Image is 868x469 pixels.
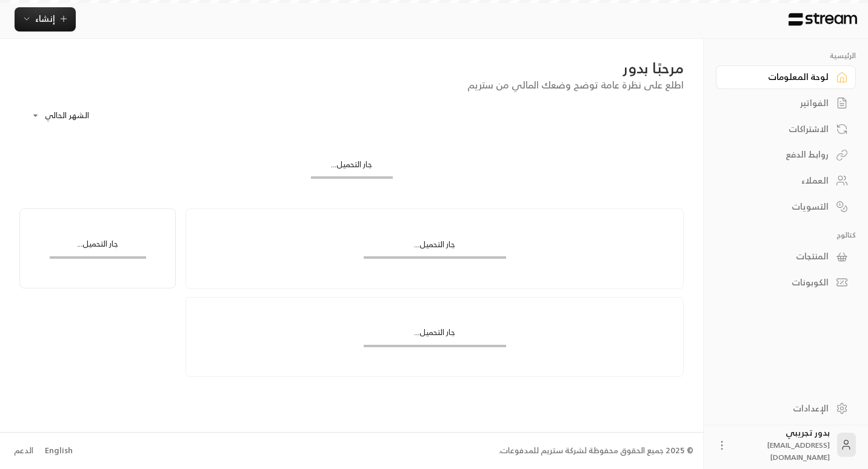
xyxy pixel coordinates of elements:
[716,195,856,218] a: التسويات
[15,7,76,32] button: إنشاء
[731,201,829,213] div: التسويات
[716,91,856,115] a: الفواتير
[716,230,856,240] p: كتالوج
[716,169,856,193] a: العملاء
[735,427,830,463] div: بدور تجريبي
[716,65,856,89] a: لوحة المعلومات
[716,51,856,61] p: الرئيسية
[787,13,858,26] img: Logo
[364,239,506,256] div: جار التحميل...
[499,445,693,457] div: © 2025 جميع الحقوق محفوظة لشركة ستريم للمدفوعات.
[731,148,829,161] div: روابط الدفع
[731,402,829,414] div: الإعدادات
[731,276,829,288] div: الكوبونات
[364,327,506,344] div: جار التحميل...
[35,11,55,26] span: إنشاء
[716,245,856,268] a: المنتجات
[767,439,830,464] span: [EMAIL_ADDRESS][DOMAIN_NAME]
[25,100,116,131] div: الشهر الحالي
[731,175,829,187] div: العملاء
[45,445,73,457] div: English
[716,271,856,294] a: الكوبونات
[731,97,829,109] div: الفواتير
[731,71,829,83] div: لوحة المعلومات
[19,58,684,78] div: مرحبًا بدور
[10,440,37,462] a: الدعم
[311,159,393,176] div: جار التحميل...
[716,117,856,141] a: الاشتراكات
[50,238,146,256] div: جار التحميل...
[467,76,684,93] span: اطلع على نظرة عامة توضح وضعك المالي من ستريم
[716,143,856,167] a: روابط الدفع
[731,123,829,135] div: الاشتراكات
[716,396,856,420] a: الإعدادات
[731,250,829,262] div: المنتجات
